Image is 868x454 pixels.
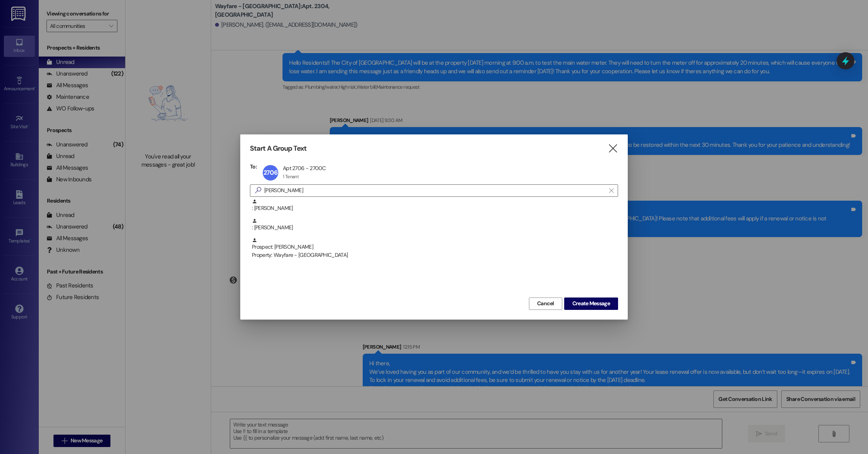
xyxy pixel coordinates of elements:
div: : [PERSON_NAME] [252,199,618,212]
button: Create Message [564,298,618,310]
div: : [PERSON_NAME] [250,218,618,237]
span: Create Message [572,299,610,308]
div: Prospect: [PERSON_NAME] [252,237,618,260]
div: Apt 2706 - 2700C [283,165,326,172]
i:  [609,187,613,194]
button: Clear text [605,185,618,196]
input: Search for any contact or apartment [264,185,605,196]
div: 1 Tenant [283,174,299,180]
h3: To: [250,163,257,170]
span: 2706 [263,169,277,177]
i:  [608,144,618,153]
div: : [PERSON_NAME] [252,218,618,232]
div: Property: Wayfare - [GEOGRAPHIC_DATA] [252,251,618,259]
div: Prospect: [PERSON_NAME]Property: Wayfare - [GEOGRAPHIC_DATA] [250,237,618,257]
i:  [252,186,264,194]
div: : [PERSON_NAME] [250,199,618,218]
span: Cancel [537,299,554,308]
button: Cancel [529,298,562,310]
h3: Start A Group Text [250,144,307,153]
